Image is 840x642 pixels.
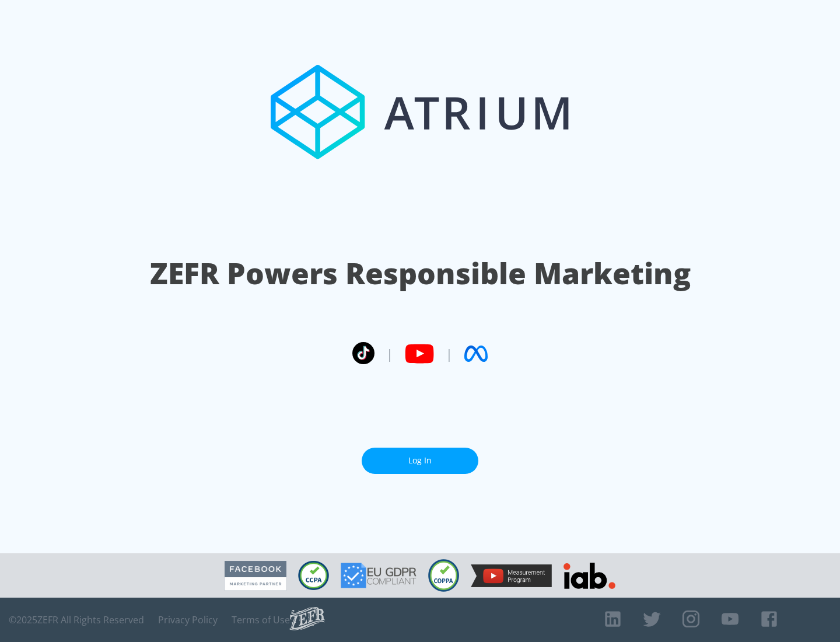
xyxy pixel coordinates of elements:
img: GDPR Compliant [341,563,416,588]
img: Facebook Marketing Partner [225,561,286,591]
img: YouTube Measurement Program [471,564,552,587]
h1: ZEFR Powers Responsible Marketing [150,253,691,294]
img: COPPA Compliant [428,559,459,592]
img: CCPA Compliant [298,561,329,590]
a: Terms of Use [232,614,290,626]
span: | [386,345,393,362]
a: Log In [362,448,478,474]
span: © 2025 ZEFR All Rights Reserved [9,614,144,626]
span: | [446,345,453,362]
a: Privacy Policy [158,614,218,626]
img: IAB [563,563,615,589]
